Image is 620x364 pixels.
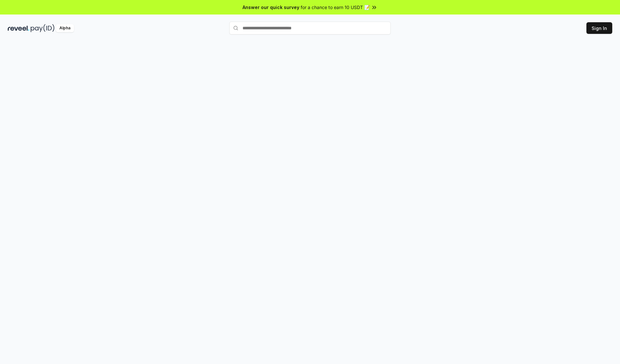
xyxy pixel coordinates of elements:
img: pay_id [31,24,55,32]
div: Alpha [56,24,74,32]
span: Answer our quick survey [243,4,299,11]
img: reveel_dark [8,24,29,32]
span: for a chance to earn 10 USDT 📝 [301,4,370,11]
button: Sign In [586,22,612,34]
